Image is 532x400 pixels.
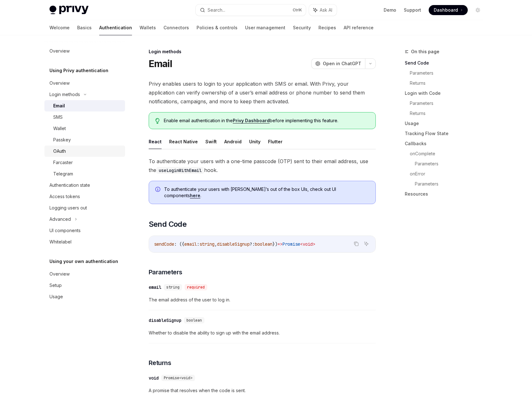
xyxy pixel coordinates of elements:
h5: Using Privy authentication [49,67,108,74]
span: , [215,241,217,247]
button: React [149,134,162,149]
span: Dashboard [434,7,458,13]
span: Open in ChatGPT [323,60,361,67]
button: Search...CtrlK [196,4,306,16]
span: email [184,241,197,247]
span: A promise that resolves when the code is sent. [149,387,376,394]
button: Ask AI [309,4,337,16]
span: Privy enables users to login to your application with SMS or email. With Privy, your application ... [149,79,376,106]
a: Parameters [415,179,488,189]
a: Email [44,100,125,111]
a: Authentication [99,20,132,35]
span: Promise<void> [164,375,192,380]
a: Passkey [44,134,125,146]
a: Returns [410,78,488,88]
a: Access tokens [44,191,125,202]
a: Connectors [163,20,189,35]
a: Farcaster [44,157,125,168]
svg: Info [155,187,162,193]
a: OAuth [44,146,125,157]
span: : ({ [174,241,184,247]
span: ?: [250,241,255,247]
button: Toggle dark mode [473,5,483,15]
a: Parameters [410,68,488,78]
a: Recipes [318,20,336,35]
a: Privy Dashboard [233,118,270,123]
a: UI components [44,225,125,236]
a: User management [245,20,285,35]
div: Passkey [53,136,71,144]
div: SMS [53,113,63,121]
span: The email address of the user to log in. [149,296,376,304]
a: Welcome [49,20,70,35]
a: Parameters [410,98,488,108]
a: Security [293,20,311,35]
a: Usage [405,118,488,129]
span: Ask AI [320,7,332,13]
a: Wallet [44,123,125,134]
svg: Tip [155,118,160,124]
span: boolean [255,241,272,247]
a: Setup [44,280,125,291]
span: < [300,241,303,247]
div: UI components [49,227,81,234]
div: Whitelabel [49,238,72,246]
a: here [190,193,200,198]
div: Farcaster [53,159,73,166]
div: Logging users out [49,204,87,212]
span: Whether to disable the ability to sign up with the email address. [149,329,376,337]
span: string [199,241,215,247]
span: Enable email authentication in the before implementing this feature. [164,117,369,124]
div: Advanced [49,215,71,223]
a: Wallets [140,20,156,35]
a: Callbacks [405,139,488,149]
span: }) [272,241,277,247]
span: Ctrl K [293,8,302,13]
span: Returns [149,358,171,367]
div: Login methods [49,91,80,98]
div: Usage [49,293,63,300]
a: onComplete [410,149,488,159]
span: : [197,241,199,247]
span: Send Code [149,219,187,229]
span: => [277,241,283,247]
span: sendCode [154,241,174,247]
div: Wallet [53,125,66,132]
a: Basics [77,20,92,35]
button: Android [224,134,242,149]
span: Parameters [149,268,182,277]
a: Dashboard [429,5,468,15]
button: Open in ChatGPT [311,58,365,69]
div: Email [53,102,65,110]
button: Ask AI [362,240,370,248]
code: useLoginWithEmail [156,167,204,174]
div: required [185,284,207,290]
a: onError [410,169,488,179]
a: Login with Code [405,88,488,98]
div: Overview [49,270,70,278]
span: string [166,285,180,290]
div: email [149,284,161,290]
a: SMS [44,111,125,123]
div: Overview [49,47,70,55]
a: Support [404,7,421,13]
button: React Native [169,134,198,149]
div: Search... [208,6,225,14]
button: Flutter [268,134,283,149]
span: > [313,241,315,247]
div: Telegram [53,170,73,178]
a: Usage [44,291,125,302]
a: Tracking Flow State [405,129,488,139]
div: Authentication state [49,181,90,189]
img: light logo [49,6,89,14]
a: Parameters [415,159,488,169]
div: Login methods [149,49,376,55]
a: Returns [410,108,488,118]
h1: Email [149,58,172,69]
a: Whitelabel [44,236,125,248]
a: Overview [44,77,125,89]
span: void [303,241,313,247]
span: disableSignup [217,241,250,247]
div: Overview [49,79,70,87]
div: OAuth [53,147,66,155]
